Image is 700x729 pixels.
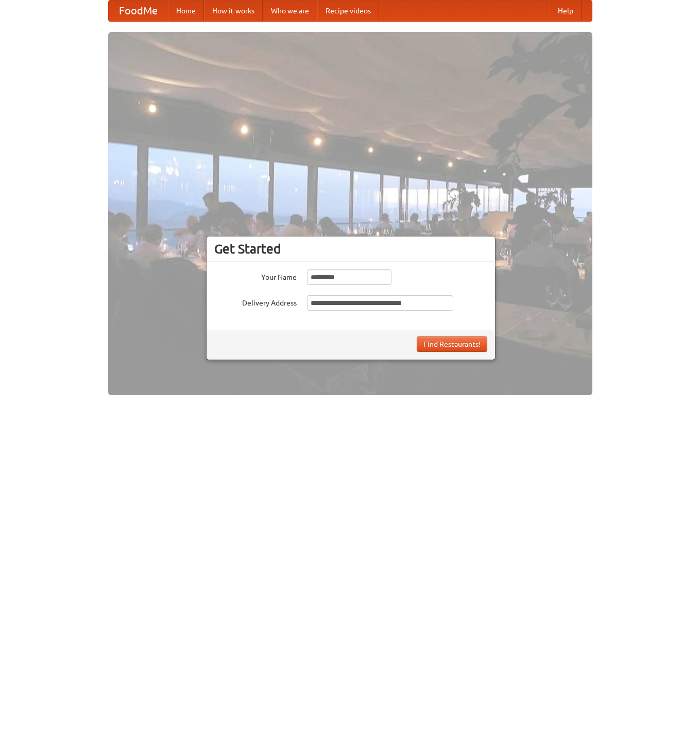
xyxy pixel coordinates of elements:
a: Recipe videos [317,1,379,21]
a: FoodMe [109,1,168,21]
a: Help [550,1,582,21]
label: Delivery Address [214,295,297,308]
h3: Get Started [214,241,487,257]
label: Your Name [214,269,297,282]
a: Home [168,1,204,21]
button: Find Restaurants! [417,336,487,352]
a: Who we are [263,1,317,21]
a: How it works [204,1,263,21]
